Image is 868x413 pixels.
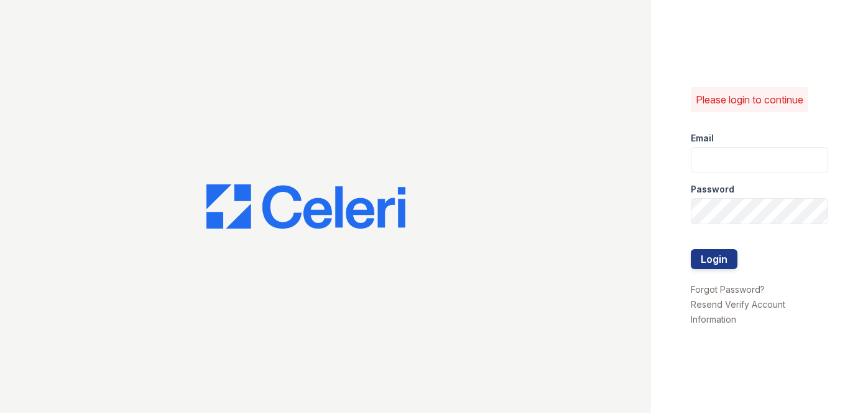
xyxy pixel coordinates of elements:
[691,183,734,196] label: Password
[691,284,765,295] a: Forgot Password?
[696,92,803,107] p: Please login to continue
[691,299,785,325] a: Resend Verify Account Information
[691,132,714,145] label: Email
[691,249,737,269] button: Login
[206,184,405,229] img: CE_Logo_Blue-a8612792a0a2168367f1c8372b55b34899dd931a85d93a1a3d3e32e68fde9ad4.png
